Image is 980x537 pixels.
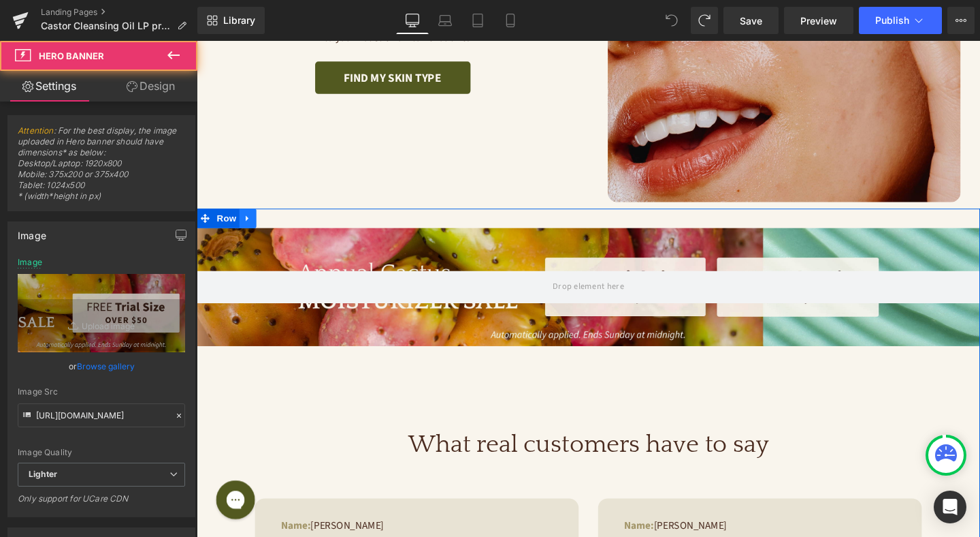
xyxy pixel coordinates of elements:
strong: Name: [449,502,480,517]
span: Hero Banner [39,50,104,61]
p: 43 [449,518,664,534]
div: or [18,359,185,373]
div: Image [18,222,46,241]
a: Design [101,71,200,102]
a: Find my skin type [125,22,288,56]
div: Only support for UCare CDN [18,493,185,513]
a: Landing Pages [41,7,197,18]
a: Browse gallery [77,354,135,378]
span: Save [740,14,762,28]
a: Preview [784,7,853,34]
a: Desktop [396,7,429,34]
button: Publish [859,7,942,34]
div: Image Quality [18,448,185,457]
span: Publish [875,15,909,26]
a: Mobile [494,7,527,34]
p: 58 [88,518,289,534]
a: Attention [18,125,54,136]
p: [PERSON_NAME] [88,502,289,518]
button: More [947,7,975,34]
div: Open Intercom Messenger [934,491,966,523]
span: Castor Cleansing Oil LP pre-quiz page REBRAND [41,20,171,31]
a: Expand / Collapse [45,177,63,197]
button: Redo [691,7,718,34]
span: Age: [88,519,110,534]
span: Row [18,177,45,197]
button: Undo [658,7,685,34]
b: Lighter [29,469,57,479]
div: Image [18,258,42,267]
div: Image Src [18,387,185,397]
input: Link [18,403,185,427]
p: [PERSON_NAME] [449,502,664,518]
span: : For the best display, the image uploaded in Hero banner should have dimensions* as below: Deskt... [18,125,185,211]
a: New Library [197,7,265,34]
a: Laptop [429,7,461,34]
span: Preview [800,14,837,28]
span: Age: [449,519,470,534]
a: Tablet [461,7,494,34]
span: Find my skin type [155,32,257,47]
strong: Name: [88,502,120,517]
span: Library [223,14,255,27]
iframe: Gorgias live chat messenger [14,457,68,508]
